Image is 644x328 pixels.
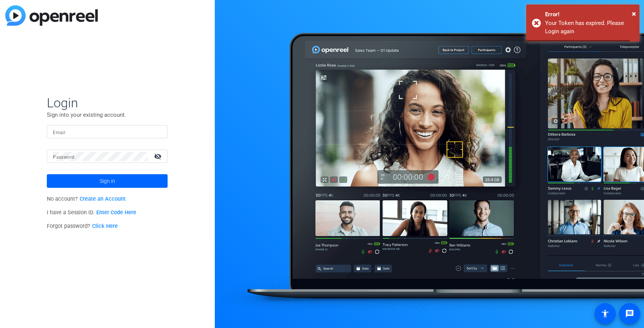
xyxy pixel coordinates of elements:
[53,155,74,160] mat-label: Password
[47,174,168,188] button: Sign in
[601,309,610,318] mat-icon: accessibility
[53,130,65,135] mat-label: Email
[149,151,168,162] mat-icon: visibility_off
[47,111,168,119] p: Sign into your existing account.
[632,9,636,18] span: ×
[5,5,98,26] img: blue-gradient.svg
[545,10,634,19] div: Error!
[625,309,634,318] mat-icon: message
[47,196,126,202] span: No account?
[47,223,118,229] span: Forgot password?
[53,127,162,136] input: Enter Email Address
[632,8,636,19] button: Close
[47,95,168,111] span: Login
[92,223,118,229] a: Click Here
[100,172,115,190] span: Sign in
[80,196,126,202] a: Create an Account
[545,19,634,36] div: Your Token has expired. Please Login again
[96,209,136,216] a: Enter Code Here
[47,209,136,216] span: I have a Session ID.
